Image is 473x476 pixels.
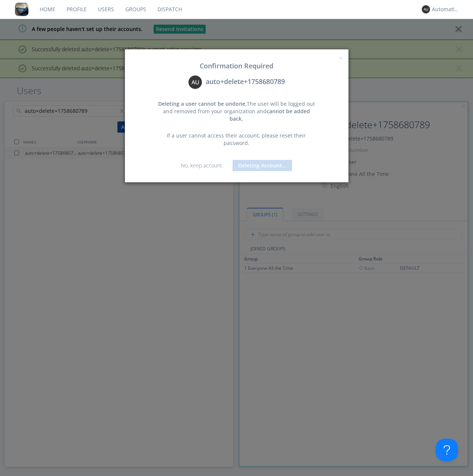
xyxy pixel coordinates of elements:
div: If a user cannot access their account, please reset their password. [156,132,317,147]
span: cannot be added back. [230,108,310,122]
div: auto+delete+1758680789 [130,75,343,89]
img: 373638.png [188,75,202,89]
div: The user will be logged out and removed from your organization and [156,100,317,123]
span: Deleting a user cannot be undone. [158,100,247,107]
div: Automation+0004 [432,6,460,13]
a: No, keep account. [181,162,223,169]
button: Deleting Account... [233,160,292,171]
h3: Confirmation Required [130,62,343,70]
img: 8ff700cf5bab4eb8a436322861af2272 [15,3,28,16]
img: 373638.png [422,5,430,13]
span: × [338,53,343,63]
